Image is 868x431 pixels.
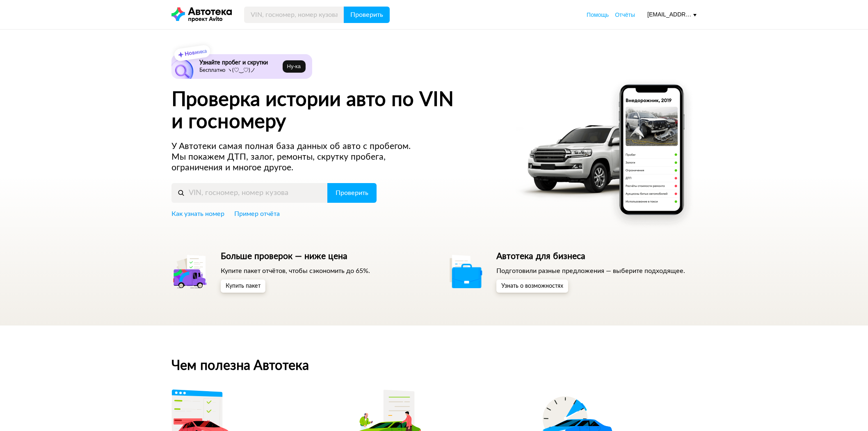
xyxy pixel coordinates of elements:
[501,283,563,289] span: Узнать о возможностях
[171,183,328,203] input: VIN, госномер, номер кузова
[199,67,279,74] p: Бесплатно ヽ(♡‿♡)ノ
[615,11,635,19] a: Отчёты
[226,283,260,289] span: Купить пакет
[171,141,427,173] p: У Автотеки самая полная база данных об авто с пробегом. Мы покажем ДТП, залог, ремонты, скрутку п...
[350,11,383,18] span: Проверить
[344,7,390,23] button: Проверить
[336,190,368,196] span: Проверить
[244,7,344,23] input: VIN, госномер, номер кузова
[171,358,697,373] h2: Чем полезна Автотека
[171,89,505,133] h1: Проверка истории авто по VIN и госномеру
[496,266,685,275] p: Подготовили разные предложения — выберите подходящее.
[587,11,609,18] span: Помощь
[327,183,377,203] button: Проверить
[234,209,280,218] a: Пример отчёта
[221,251,370,262] h5: Больше проверок — ниже цена
[496,251,685,262] h5: Автотека для бизнеса
[199,59,279,66] h6: Узнайте пробег и скрутки
[221,280,265,293] button: Купить пакет
[171,209,224,218] a: Как узнать номер
[615,11,635,18] span: Отчёты
[287,63,301,70] span: Ну‑ка
[185,48,207,57] strong: Новинка
[647,11,697,18] div: [EMAIL_ADDRESS][DOMAIN_NAME]
[221,266,370,275] p: Купите пакет отчётов, чтобы сэкономить до 65%.
[496,280,568,293] button: Узнать о возможностях
[587,11,609,19] a: Помощь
